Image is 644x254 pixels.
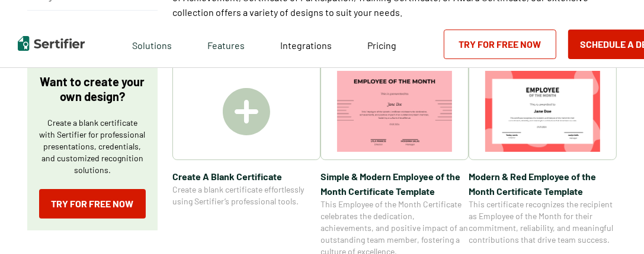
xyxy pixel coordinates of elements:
[39,117,146,176] p: Create a blank certificate with Sertifier for professional presentations, credentials, and custom...
[27,11,158,39] button: Color
[321,169,469,198] span: Simple & Modern Employee of the Month Certificate Template
[223,88,270,135] img: Create A Blank Certificate
[39,74,146,104] p: Want to create your own design?
[444,30,556,59] a: Try for Free Now
[280,37,332,51] a: Integrations
[39,189,146,219] a: Try for Free Now
[172,169,321,184] span: Create A Blank Certificate
[469,169,617,198] span: Modern & Red Employee of the Month Certificate Template
[367,40,396,51] span: Pricing
[172,184,321,207] span: Create a blank certificate effortlessly using Sertifier’s professional tools.
[280,40,332,51] span: Integrations
[132,37,172,51] span: Solutions
[18,36,85,51] img: Sertifier | Digital Credentialing Platform
[485,71,600,152] img: Modern & Red Employee of the Month Certificate Template
[207,37,245,51] span: Features
[367,37,396,51] a: Pricing
[337,71,452,152] img: Simple & Modern Employee of the Month Certificate Template
[469,198,617,246] span: This certificate recognizes the recipient as Employee of the Month for their commitment, reliabil...
[585,197,644,254] iframe: Chat Widget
